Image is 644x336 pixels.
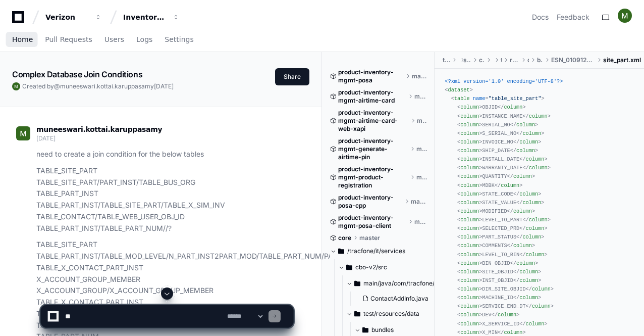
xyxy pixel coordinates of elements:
[513,243,532,249] span: column
[338,137,408,161] span: product-inventory-mgmt-generate-airtime-pin
[12,28,33,52] a: Home
[457,104,482,110] span: < >
[457,165,482,171] span: < >
[513,208,532,214] span: column
[457,148,482,154] span: < >
[443,56,450,64] span: tracfone
[460,165,479,171] span: column
[60,82,154,90] span: muneeswari.kottai.karuppasamy
[460,277,479,283] span: column
[473,95,486,102] span: name
[460,286,479,292] span: column
[501,56,502,64] span: test
[12,82,20,90] img: ACg8ocISDsZ-2gfF41hmbmRDPVLBxza8eSbPNy9mhaGYDqKMro2MTw=s96-c
[460,234,479,240] span: column
[36,149,293,160] p: need to create a join condition for the below tables
[522,165,550,171] span: </ >
[532,12,549,22] a: Docs
[338,245,344,257] svg: Directory
[537,56,543,64] span: bundles
[516,148,535,154] span: column
[154,82,174,90] span: [DATE]
[460,113,479,119] span: column
[457,225,482,231] span: < >
[119,8,184,26] button: Inventory Management
[460,139,479,145] span: column
[457,182,482,188] span: < >
[489,95,542,102] span: "table_site_part"
[36,165,293,234] p: TABLE_SITE_PART TABLE_SITE_PART/PART_INST/TABLE_BUS_ORG TABLE_PART_INST TABLE_PART_INST/TABLE_SIT...
[510,122,538,128] span: </ >
[457,277,482,283] span: < >
[16,126,30,140] img: ACg8ocISDsZ-2gfF41hmbmRDPVLBxza8eSbPNy9mhaGYDqKMro2MTw=s96-c
[36,134,55,142] span: [DATE]
[417,117,427,125] span: master
[529,113,548,119] span: column
[457,260,482,266] span: < >
[513,173,532,179] span: column
[54,82,60,90] span: @
[603,56,641,64] span: site_part.xml
[355,263,387,271] span: cbo-v2/src
[522,130,541,136] span: column
[445,87,472,93] span: < >
[510,148,538,154] span: </ >
[460,269,479,275] span: column
[460,122,479,128] span: column
[460,252,479,258] span: column
[516,200,544,206] span: </ >
[448,87,470,93] span: dataset
[346,261,352,273] svg: Directory
[338,259,435,275] button: cbo-v2/src
[165,36,193,42] span: Settings
[457,252,482,258] span: < >
[460,217,479,223] span: column
[41,8,106,26] button: Verizon
[460,104,479,110] span: column
[510,56,519,64] span: resources
[416,173,427,181] span: master
[346,275,443,292] button: main/java/com/tracfone/cbo2jdbc/domain/common/bean
[513,139,541,145] span: </ >
[504,104,522,110] span: column
[516,130,544,136] span: </ >
[104,36,124,42] span: Users
[359,234,380,242] span: master
[457,200,482,206] span: < >
[519,156,547,162] span: </ >
[12,69,142,79] app-text-character-animate: Complex Database Join Conditions
[618,9,632,23] img: ACg8ocISDsZ-2gfF41hmbmRDPVLBxza8eSbPNy9mhaGYDqKMro2MTw=s96-c
[457,234,482,240] span: < >
[460,200,479,206] span: column
[460,243,479,249] span: column
[457,113,482,119] span: < >
[501,182,519,188] span: column
[123,12,167,22] div: Inventory Management
[275,68,309,85] button: Share
[460,148,479,154] span: column
[12,36,33,42] span: Home
[45,12,89,22] div: Verizon
[338,234,351,242] span: core
[498,104,525,110] span: </ >
[457,208,482,214] span: < >
[479,56,485,64] span: cbo-v2
[526,225,545,231] span: column
[457,122,482,128] span: < >
[36,125,162,133] span: muneeswari.kottai.karuppasamy
[338,165,408,189] span: product-inventory-mgmt-product-registration
[338,88,406,105] span: product-inventory-mgmt-airtime-card
[45,36,92,42] span: Pull Requests
[513,277,541,283] span: </ >
[104,28,124,52] a: Users
[338,194,403,210] span: product-inventory-posa-cpp
[551,56,595,64] span: ESN_010912008235628_GSM_ACT
[457,217,482,223] span: < >
[347,247,405,255] span: /tracfone/it/services
[460,208,479,214] span: column
[412,72,427,80] span: master
[460,156,479,162] span: column
[526,286,554,292] span: </ >
[363,279,443,287] span: main/java/com/tracfone/cbo2jdbc/domain/common/bean
[507,173,535,179] span: </ >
